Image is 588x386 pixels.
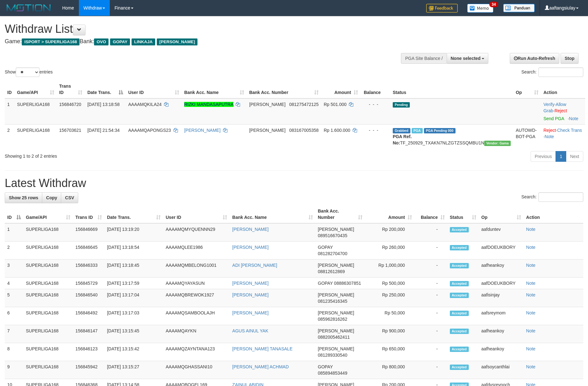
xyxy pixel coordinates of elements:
th: Bank Acc. Name: activate to sort column ascending [182,80,247,98]
span: GOPAY [318,281,333,286]
a: Send PGA [544,116,564,121]
a: [PERSON_NAME] [232,281,268,286]
span: Vendor URL: https://trx31.1velocity.biz [484,141,511,146]
span: LINKAJA [132,38,155,45]
th: Bank Acc. Name: activate to sort column ascending [230,205,315,223]
span: 34 [489,2,498,7]
span: Copy 089516670435 to clipboard [318,233,347,238]
span: ISPORT > SUPERLIGA168 [22,38,79,45]
input: Search: [538,67,583,77]
span: AAAAMQKILA24 [128,102,162,107]
span: GOPAY [318,364,333,369]
span: [PERSON_NAME] [318,227,354,232]
td: Rp 800,000 [365,361,415,379]
span: [PERSON_NAME] [318,310,354,315]
a: [PERSON_NAME] [232,310,268,315]
td: AAAAMQSAMBOOLAJH [163,307,230,325]
td: Rp 260,000 [365,242,415,260]
td: 2 [5,124,15,149]
span: [PERSON_NAME] [318,292,354,297]
td: aafisinjay [479,289,524,307]
td: - [415,223,447,242]
td: aafduntev [479,223,524,242]
span: Show 25 rows [9,195,38,200]
a: [PERSON_NAME] [232,292,268,297]
a: Note [569,116,579,121]
a: Note [526,310,536,315]
td: 1 [5,223,23,242]
th: Game/API: activate to sort column ascending [15,80,56,98]
span: Copy 08812612869 to clipboard [318,269,345,274]
a: Show 25 rows [5,192,42,203]
a: Note [526,263,536,268]
a: Reject [544,128,556,133]
td: 2 [5,242,23,260]
a: Note [526,346,536,351]
th: Bank Acc. Number: activate to sort column ascending [315,205,365,223]
span: Copy [46,195,57,200]
a: Check Trans [557,128,582,133]
td: 156846540 [73,289,104,307]
label: Search: [521,192,583,202]
span: CSV [65,195,74,200]
th: Status [390,80,513,98]
td: [DATE] 13:18:45 [104,260,163,278]
a: Reject [555,108,567,113]
td: 156846645 [73,242,104,260]
td: Rp 900,000 [365,325,415,343]
td: AUTOWD-BOT-PGA [513,124,541,149]
h1: Latest Withdraw [5,177,583,190]
td: TF_250929_TXAKN7NLZGTZSSQMBU1N [390,124,513,149]
div: - - - [363,127,388,133]
td: Rp 500,000 [365,278,415,289]
span: Copy 081289330540 to clipboard [318,353,347,358]
td: AAAAMQZAYNTANA123 [163,343,230,361]
a: Note [526,281,536,286]
a: Verify [544,102,555,107]
td: 156846669 [73,223,104,242]
img: MOTION_logo.png [5,3,53,13]
span: Accepted [450,263,469,268]
span: Copy 0882005462411 to clipboard [318,335,350,340]
a: 1 [556,151,566,162]
td: [DATE] 13:17:03 [104,307,163,325]
td: 156846147 [73,325,104,343]
span: Copy 081275472125 to clipboard [289,102,319,107]
span: Accepted [450,347,469,352]
td: AAAAMQYAYASUN [163,278,230,289]
a: Note [526,292,536,297]
td: [DATE] 13:15:42 [104,343,163,361]
span: Marked by aafchhiseyha [412,128,423,133]
span: [PERSON_NAME] [318,263,354,268]
td: aafheankoy [479,260,524,278]
a: AGUS AINUL YAK [232,328,268,333]
span: [PERSON_NAME] [157,38,197,45]
a: ADI [PERSON_NAME] [232,263,277,268]
th: Action [541,80,585,98]
th: ID [5,80,15,98]
td: aafheankoy [479,325,524,343]
a: Note [526,245,536,250]
a: [PERSON_NAME] [232,227,268,232]
td: [DATE] 13:15:27 [104,361,163,379]
td: aafDOEUKBORY [479,278,524,289]
a: Note [526,364,536,369]
td: 156845942 [73,361,104,379]
a: Note [526,328,536,333]
td: 7 [5,325,23,343]
td: 156846123 [73,343,104,361]
td: 9 [5,361,23,379]
div: - - - [363,101,388,108]
th: Status: activate to sort column ascending [447,205,479,223]
a: [PERSON_NAME] [184,128,220,133]
td: SUPERLIGA168 [23,343,73,361]
span: AAAAMQAPONGS23 [128,128,171,133]
td: - [415,278,447,289]
h4: Game: Bank: [5,38,386,45]
td: 3 [5,260,23,278]
td: - [415,325,447,343]
a: Next [566,151,583,162]
td: AAAAMQMBELONG1001 [163,260,230,278]
td: SUPERLIGA168 [23,289,73,307]
span: Accepted [450,293,469,298]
